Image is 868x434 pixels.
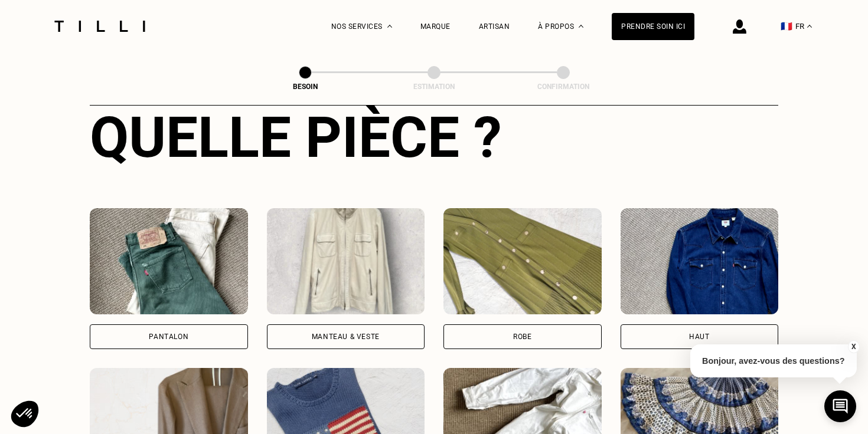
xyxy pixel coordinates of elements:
[807,25,812,28] img: menu déroulant
[513,333,531,340] div: Robe
[579,25,583,28] img: Menu déroulant à propos
[90,104,778,170] div: Quelle pièce ?
[246,83,364,91] div: Besoin
[479,22,510,31] a: Artisan
[267,208,425,314] img: Tilli retouche votre Manteau & Veste
[847,340,859,353] button: X
[612,13,694,40] a: Prendre soin ici
[50,21,149,32] img: Logo du service de couturière Tilli
[690,344,857,377] p: Bonjour, avez-vous des questions?
[149,333,188,340] div: Pantalon
[420,22,451,31] a: Marque
[689,333,709,340] div: Haut
[90,208,248,314] img: Tilli retouche votre Pantalon
[312,333,380,340] div: Manteau & Veste
[443,208,602,314] img: Tilli retouche votre Robe
[504,83,622,91] div: Confirmation
[387,25,392,28] img: Menu déroulant
[375,83,493,91] div: Estimation
[733,19,746,34] img: icône connexion
[781,21,792,32] span: 🇫🇷
[621,208,779,314] img: Tilli retouche votre Haut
